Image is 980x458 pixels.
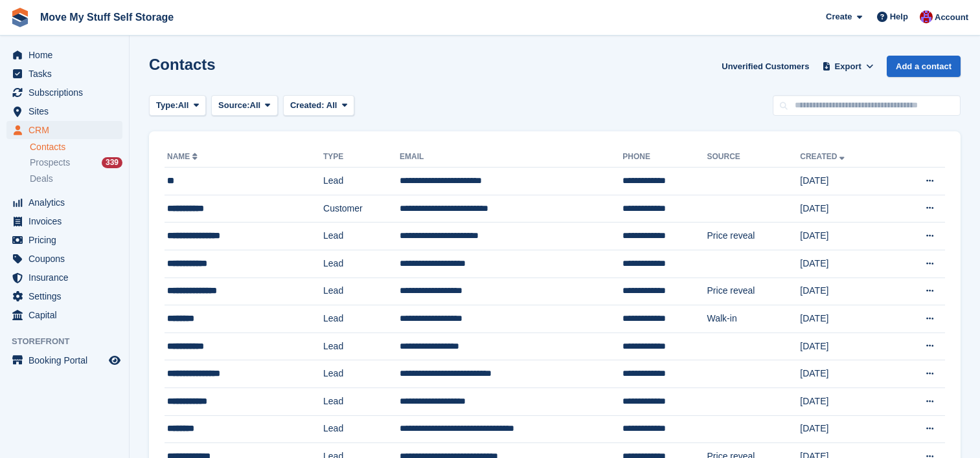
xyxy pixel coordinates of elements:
[12,335,129,348] span: Storefront
[6,231,122,249] a: menu
[800,223,892,250] td: [DATE]
[800,195,892,223] td: [DATE]
[835,60,861,73] span: Export
[890,10,908,23] span: Help
[887,56,961,77] a: Add a contact
[323,387,400,415] td: Lead
[707,147,801,168] th: Source
[6,65,122,83] a: menu
[6,102,122,120] a: menu
[935,11,968,24] span: Account
[323,333,400,360] td: Lead
[283,95,354,116] button: Created: All
[30,157,70,169] span: Prospects
[800,305,892,333] td: [DATE]
[6,193,122,212] a: menu
[28,83,106,102] span: Subscriptions
[28,65,106,83] span: Tasks
[400,147,622,168] th: Email
[707,278,801,305] td: Price reveal
[920,10,933,23] img: Carrie Machin
[28,306,106,324] span: Capital
[622,147,707,168] th: Phone
[800,415,892,443] td: [DATE]
[323,305,400,333] td: Lead
[819,56,876,77] button: Export
[28,102,106,120] span: Sites
[6,121,122,139] a: menu
[107,353,122,368] a: Preview store
[28,46,106,64] span: Home
[30,141,122,153] a: Contacts
[800,250,892,278] td: [DATE]
[6,46,122,64] a: menu
[6,212,122,230] a: menu
[800,278,892,305] td: [DATE]
[6,83,122,102] a: menu
[323,278,400,305] td: Lead
[28,212,106,230] span: Invoices
[800,333,892,360] td: [DATE]
[6,250,122,268] a: menu
[102,157,122,168] div: 339
[211,95,278,116] button: Source: All
[149,95,206,116] button: Type: All
[10,8,30,27] img: stora-icon-8386f47178a22dfd0bd8f6a31ec36ba5ce8667c1dd55bd0f319d3a0aa187defe.svg
[178,99,189,112] span: All
[28,193,106,212] span: Analytics
[30,173,53,185] span: Deals
[323,250,400,278] td: Lead
[323,147,400,168] th: Type
[28,250,106,268] span: Coupons
[6,287,122,305] a: menu
[826,10,852,23] span: Create
[323,360,400,388] td: Lead
[28,287,106,305] span: Settings
[323,415,400,443] td: Lead
[326,100,337,110] span: All
[800,387,892,415] td: [DATE]
[30,172,122,186] a: Deals
[218,99,249,112] span: Source:
[707,223,801,250] td: Price reveal
[716,56,814,77] a: Unverified Customers
[800,152,847,161] a: Created
[6,351,122,369] a: menu
[6,268,122,287] a: menu
[149,56,216,73] h1: Contacts
[28,121,106,139] span: CRM
[323,223,400,250] td: Lead
[800,360,892,388] td: [DATE]
[323,168,400,195] td: Lead
[290,100,325,110] span: Created:
[707,305,801,333] td: Walk-in
[28,351,106,369] span: Booking Portal
[156,99,178,112] span: Type:
[6,306,122,324] a: menu
[800,168,892,195] td: [DATE]
[323,195,400,223] td: Customer
[28,268,106,287] span: Insurance
[30,156,122,169] a: Prospects 339
[250,99,261,112] span: All
[167,152,200,161] a: Name
[28,231,106,249] span: Pricing
[35,6,179,28] a: Move My Stuff Self Storage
